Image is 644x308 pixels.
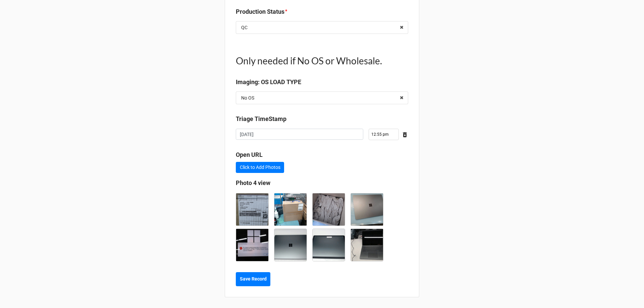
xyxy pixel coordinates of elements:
[274,193,307,226] img: ip1Bhd5TVAySGUIHUzzlO-spDOE6jWmFECxXpMurAJ8
[236,179,270,186] b: Photo 4 view
[236,55,408,67] h1: Only needed if No OS or Wholesale.
[313,229,345,261] img: F5U_uZ7FBp6oicwRnA6EQAduuTeNNCBe4MhacSnTyeQ
[236,272,270,286] button: Save Record
[240,275,267,283] b: Save Record
[236,7,284,16] label: Production Status
[236,151,263,158] b: Open URL
[312,226,351,261] div: cam-1755869944795.jpg
[236,77,301,87] label: Imaging: OS LOAD TYPE
[236,229,268,261] img: axbGYPUJ0-3i2DRvGas9tbi0QhyvJNO474lFFHq33mE
[236,190,274,226] div: cam-1755542797555.jpg
[274,229,307,261] img: 4n4wjk4KKqHiEdyNKUs-NEhrO7unciYuFtPBxk92zBA
[236,129,363,140] input: Date
[241,25,248,30] div: QC
[313,193,345,226] img: XV_KgYNjvTPISfu5nn_LUEfQsNmUzIZxRGtWHYv9eTQ
[351,229,383,261] img: M77aUH6BNPH-sUA0jhCK4xTzE799Pv7MfHPjRyBZKAo
[369,129,399,140] input: Time
[241,96,254,100] div: No OS
[236,162,284,173] a: Click to Add Photos
[236,193,268,226] img: s0w9n70Cu2-B84Hq7S3rYS4v24KPjP5wG8cocNNPldQ
[236,114,286,124] label: Triage TimeStamp
[351,226,389,261] div: cam-1755870000739.jpg
[351,193,383,226] img: OM5kd7v581cINXKIXxwIvmV4Ulf-_cgQuhSpw6BrcU4
[351,190,389,226] div: cam-1755544088722.jpg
